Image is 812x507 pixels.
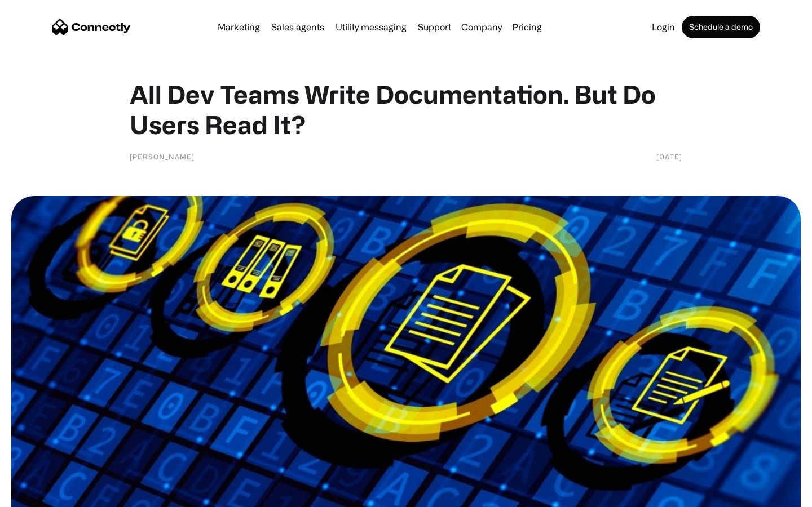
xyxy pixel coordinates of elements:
[682,16,760,38] a: Schedule a demo
[130,79,682,140] h1: All Dev Teams Write Documentation. But Do Users Read It?
[656,151,682,162] div: [DATE]
[331,23,411,32] a: Utility messaging
[647,23,679,32] a: Login
[507,23,546,32] a: Pricing
[130,151,195,162] div: [PERSON_NAME]
[413,23,456,32] a: Support
[213,23,264,32] a: Marketing
[461,19,502,35] div: Company
[11,487,68,503] aside: Language selected: English
[267,23,329,32] a: Sales agents
[23,487,68,503] ul: Language list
